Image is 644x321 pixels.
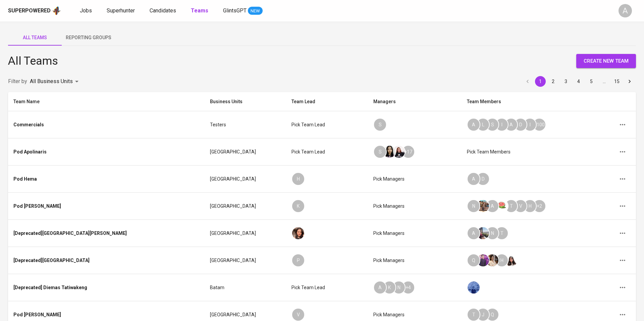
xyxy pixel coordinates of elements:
th: Team Lead [286,92,368,111]
div: + 4 [401,281,415,294]
span: create new team [584,57,629,65]
img: qui.bui@glints.com [505,254,517,266]
div: H [495,254,508,267]
h4: All Teams [8,54,58,68]
div: [Deprecated][GEOGRAPHIC_DATA][PERSON_NAME] [13,230,127,237]
div: N [486,227,499,240]
td: Testers [205,111,286,138]
div: H [523,199,537,213]
div: S [486,118,499,131]
div: I [523,118,537,131]
a: Superhunter [107,7,136,15]
nav: pagination navigation [521,76,636,87]
div: All Business Units [30,76,81,87]
button: create new team [576,54,636,68]
div: + 17 [401,145,415,158]
span: Pick team members [467,149,511,154]
img: anh.nguyenle@glints.com [477,200,489,212]
span: Pick team lead [291,285,325,290]
div: Superpowered [8,7,51,15]
span: Pick team lead [291,122,325,127]
div: Pod [PERSON_NAME] [13,311,61,318]
div: Pod [PERSON_NAME] [13,203,61,209]
div: A [619,4,632,17]
img: kha.duong@glints.com [477,227,489,239]
a: Jobs [80,7,93,15]
a: Teams [191,7,210,15]
a: Superpoweredapp logo [8,6,61,16]
img: aldiron.tahalele@glints.com [468,281,480,294]
img: 47e1a293-2fb2-4e7e-aa03-57fc1ec29063.jpg [496,200,508,212]
div: … [599,78,609,85]
button: Go to page 5 [586,76,597,87]
button: Go to page 15 [611,76,622,87]
div: T [495,227,508,240]
img: hoa.nguyenthi@glints.com [486,254,498,266]
th: Team Members [462,92,609,111]
button: Go to page 2 [548,76,558,87]
img: phu.huynh@glints.com [477,254,489,266]
td: [GEOGRAPHIC_DATA] [205,193,286,220]
div: V [514,199,527,213]
th: Business Units [205,92,286,111]
span: Superhunter [107,7,135,14]
span: Pick managers [373,176,405,182]
a: Candidates [150,7,177,15]
span: Pick managers [373,312,405,317]
th: Managers [368,92,462,111]
span: Filter by [8,78,27,84]
span: Pick managers [373,231,405,236]
div: A [373,281,387,294]
div: + 100 [533,118,546,131]
div: teams tab [8,29,636,46]
img: thao.thai@glints.com [292,227,304,239]
th: Team Name [8,92,205,111]
div: I [495,118,508,131]
div: K [291,199,305,213]
td: [GEOGRAPHIC_DATA] [205,247,286,274]
span: All Teams [12,34,58,42]
td: [GEOGRAPHIC_DATA] [205,220,286,247]
div: + 2 [533,199,546,213]
img: app logo [52,6,61,16]
button: Go to page 4 [573,76,584,87]
img: tricilia@glints.com [393,146,405,158]
span: Candidates [150,7,176,14]
div: N [392,281,406,294]
button: Go to page 3 [560,76,571,87]
div: S [373,145,387,158]
td: [GEOGRAPHIC_DATA] [205,166,286,193]
span: Reporting Groups [66,34,111,42]
div: P [291,254,305,267]
span: Pick managers [373,258,405,263]
div: D [476,172,490,186]
div: A [467,227,480,240]
div: A [486,199,499,213]
span: NEW [248,8,263,14]
b: Teams [191,7,208,14]
span: Pick managers [373,203,405,209]
button: Go to next page [624,76,635,87]
img: sefanya.kardia@glints.com [383,146,395,158]
td: [GEOGRAPHIC_DATA] [205,138,286,166]
div: A [504,118,518,131]
div: A [467,172,480,186]
span: Jobs [80,7,92,14]
div: Q [467,254,480,267]
div: Pod Hema [13,176,37,182]
div: N [467,199,480,213]
span: GlintsGPT [223,7,247,14]
td: Batam [205,274,286,301]
div: L [476,118,490,131]
button: page 1 [535,76,546,87]
div: A [467,118,480,131]
div: T [504,199,518,213]
a: GlintsGPT NEW [223,7,263,15]
div: H [291,172,305,186]
div: [Deprecated] Diemas Tatiwakeng [13,284,87,291]
span: Pick team lead [291,149,325,154]
div: S [373,118,387,131]
div: D [514,118,527,131]
div: [Deprecated][GEOGRAPHIC_DATA] [13,257,90,264]
div: Pod Apolinaris [13,148,47,155]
